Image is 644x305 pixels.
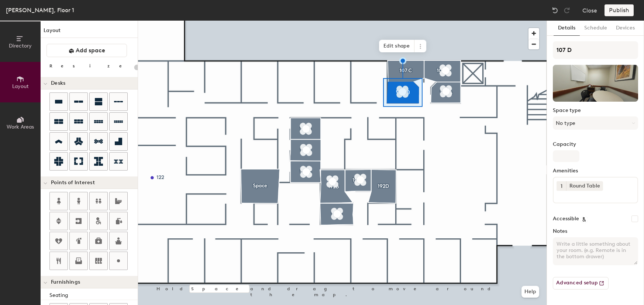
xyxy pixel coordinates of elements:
[561,182,562,190] span: 1
[553,216,579,222] label: Accessible
[51,180,95,186] span: Points of Interest
[9,43,32,49] span: Directory
[612,21,639,36] button: Devices
[12,83,29,90] span: Layout
[49,291,138,299] div: Seating
[521,286,539,298] button: Help
[580,21,612,36] button: Schedule
[553,116,638,130] button: No type
[582,4,597,16] button: Close
[7,124,34,130] span: Work Areas
[553,168,638,174] label: Amenities
[47,44,127,57] button: Add space
[379,40,414,52] span: Edit shape
[553,141,638,147] label: Capacity
[49,63,131,69] div: Resize
[551,7,559,14] img: Undo
[553,228,638,234] label: Notes
[566,181,603,191] div: Round Table
[51,279,80,285] span: Furnishings
[553,108,638,113] label: Space type
[41,27,138,38] h1: Layout
[563,7,571,14] img: Redo
[6,6,74,15] div: [PERSON_NAME], Floor 1
[51,80,65,86] span: Desks
[553,65,638,102] img: The space named 107 D
[76,47,105,54] span: Add space
[553,277,609,290] button: Advanced setup
[554,21,580,36] button: Details
[557,181,566,191] button: 1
